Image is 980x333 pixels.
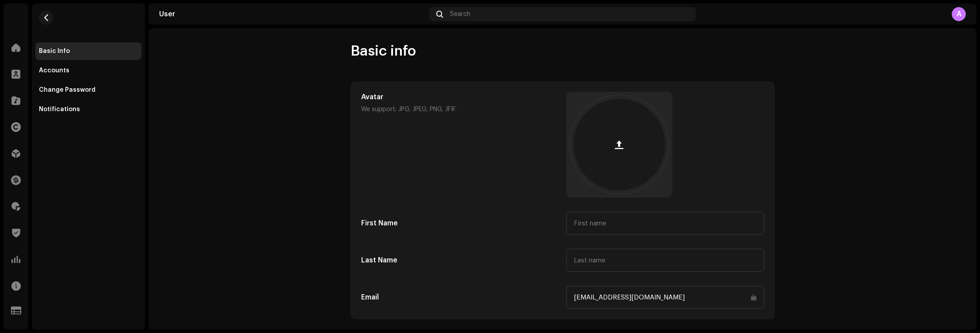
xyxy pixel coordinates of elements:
h5: First Name [361,218,559,228]
re-m-nav-item: Notifications [35,101,141,118]
h5: Avatar [361,92,559,102]
h5: Last Name [361,255,559,266]
div: Basic Info [39,48,70,55]
div: Accounts [39,67,69,74]
span: Basic info [351,42,416,60]
div: A [952,7,966,21]
re-m-nav-item: Accounts [35,62,141,79]
re-m-nav-item: Basic Info [35,42,141,60]
div: User [159,11,426,18]
span: Search [450,11,470,18]
input: First name [566,212,764,235]
div: Change Password [39,86,95,94]
input: Email [566,286,764,309]
div: Notifications [39,106,80,113]
re-m-nav-item: Change Password [35,81,141,99]
p: We support: JPG, JPEG, PNG, JFIF. [361,104,559,115]
input: Last name [566,249,764,272]
h5: Email [361,292,559,303]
